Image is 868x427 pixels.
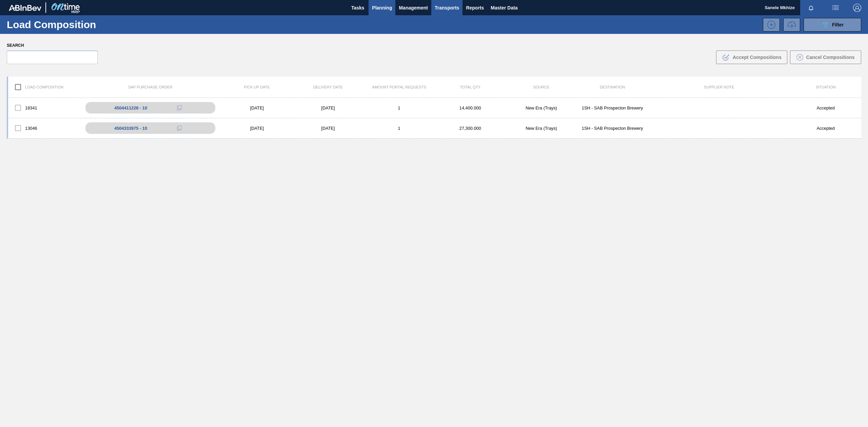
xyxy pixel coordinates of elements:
button: Notifications [800,3,822,13]
span: Accept Compositions [733,55,782,60]
span: Cancel Compositions [806,55,854,60]
div: [DATE] [293,126,364,131]
span: Master Data [491,4,517,12]
div: 4504333975 - 10 [114,126,147,131]
div: [DATE] [293,105,364,110]
span: Management [399,4,428,12]
div: Copy [173,124,186,132]
div: New Era (Trays) [506,105,577,110]
div: 13046 [8,121,79,135]
div: 4504411228 - 10 [114,105,147,110]
h1: Load Composition [7,21,124,28]
span: Reports [466,4,484,12]
div: Situation [790,85,861,89]
div: Destination [577,85,648,89]
div: Accepted [790,105,861,110]
label: Search [7,41,98,50]
div: Delivery Date [293,85,364,89]
img: TNhmsLtSVTkK8tSr43FrP2fwEKptu5GPRR3wAAAABJRU5ErkJggg== [9,5,41,11]
div: 1 [363,105,435,110]
button: Accept Compositions [716,50,787,64]
div: Total Qty [435,85,506,89]
div: 18341 [8,101,79,115]
div: New Era (Trays) [506,126,577,131]
div: 14,400.000 [435,105,506,110]
span: Planning [372,4,392,12]
div: Copy [173,104,186,112]
span: Transports [435,4,459,12]
span: Filter [832,22,844,27]
div: Supplier Note [648,85,790,89]
img: Logout [853,4,861,12]
div: 1 [363,126,435,131]
div: 1SH - SAB Prospecton Brewery [577,105,648,110]
div: [DATE] [221,126,293,131]
div: Request volume [780,18,800,32]
button: Filter [804,18,861,32]
div: SAP Purchase Order [79,85,221,89]
div: Amount Portal Requests [363,85,435,89]
div: Pick up Date [221,85,293,89]
div: New Load Composition [759,18,780,32]
div: [DATE] [221,105,293,110]
button: UploadTransport Information [783,18,800,32]
div: 27,300.000 [435,126,506,131]
img: userActions [831,4,840,12]
div: Accepted [790,126,861,131]
div: Source [506,85,577,89]
span: Tasks [350,4,365,12]
div: Load composition [8,80,79,94]
div: 1SH - SAB Prospecton Brewery [577,126,648,131]
button: Cancel Compositions [790,50,861,64]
